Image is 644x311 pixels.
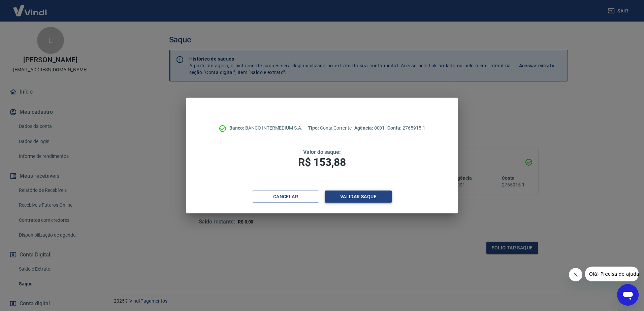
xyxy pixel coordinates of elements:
[303,149,341,155] span: Valor do saque:
[298,156,346,169] span: R$ 153,88
[308,125,352,132] p: Conta Corrente
[585,267,639,281] iframe: Mensagem da empresa
[617,284,639,306] iframe: Botão para abrir a janela de mensagens
[354,125,385,132] p: 0001
[354,125,374,131] span: Agência:
[229,125,245,131] span: Banco:
[308,125,320,131] span: Tipo:
[229,125,302,132] p: BANCO INTERMEDIUM S.A.
[325,191,392,203] button: Validar saque
[252,191,319,203] button: Cancelar
[387,125,402,131] span: Conta:
[387,125,425,132] p: 2765915-1
[4,5,57,10] span: Olá! Precisa de ajuda?
[569,268,582,281] iframe: Fechar mensagem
